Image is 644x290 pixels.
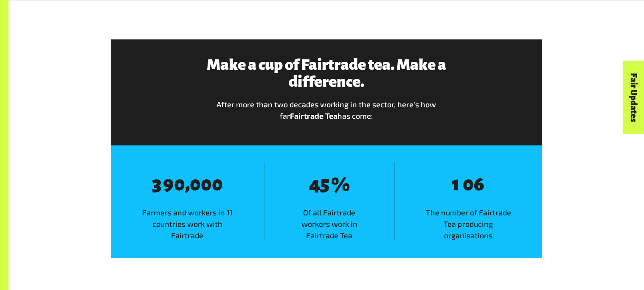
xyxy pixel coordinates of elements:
span: 1 [452,173,463,195]
span: 0 [190,173,201,195]
span: 0 [201,173,212,195]
span: 3 [152,173,163,195]
span: Of all Fairtrade workers work in Fairtrade Tea [264,207,394,241]
h3: Make a cup of Fairtrade tea. Make a difference. [202,56,450,90]
span: 0 [463,173,474,195]
span: Farmers and workers in 11 countries work with Fairtrade [111,207,264,241]
p: After more than two decades working in the sector, here’s how far has come: [202,99,450,122]
strong: Fairtrade Tea [290,111,337,120]
span: 9 [163,173,174,195]
span: 0 [174,173,185,195]
span: 6 [474,173,485,195]
span: 0 [212,173,223,195]
span: , [185,173,190,194]
span: % [331,174,350,195]
span: 5 [320,173,331,195]
span: 4 [309,173,320,195]
span: The number of Fairtrade Tea producing organisations [395,207,542,241]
